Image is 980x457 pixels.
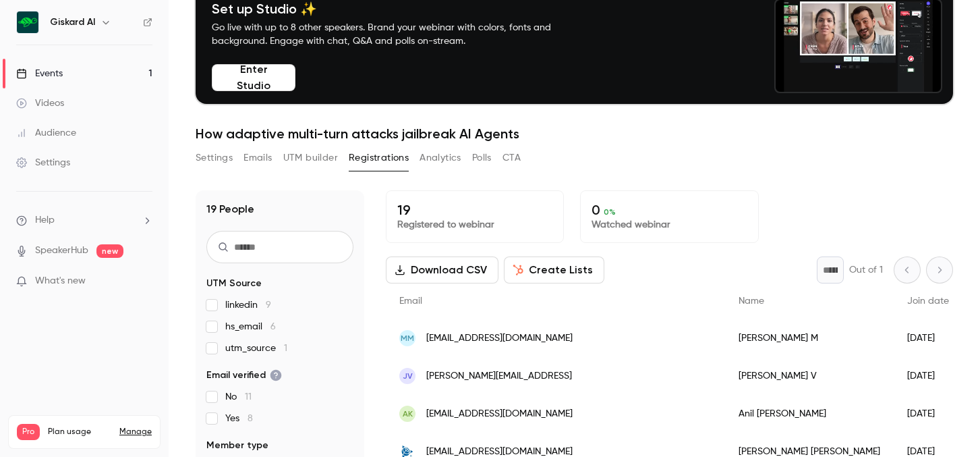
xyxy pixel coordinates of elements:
span: utm_source [225,342,287,355]
button: Download CSV [386,257,498,284]
span: 9 [266,300,271,310]
span: Member type [206,439,268,452]
button: UTM builder [283,147,338,169]
p: Registered to webinar [397,218,552,232]
span: new [96,244,123,258]
span: Pro [17,424,40,440]
img: Giskard AI [17,11,38,33]
span: AK [403,408,413,420]
div: Videos [16,97,64,110]
button: CTA [502,147,521,169]
h1: How adaptive multi-turn attacks jailbreak AI Agents [196,126,953,142]
span: MM [401,332,414,344]
span: What's new [35,274,86,288]
span: Plan usage [48,427,111,437]
p: Go live with up to 8 other speakers. Brand your webinar with colors, fonts and background. Engage... [212,21,583,48]
button: Emails [243,147,272,169]
a: Manage [119,427,152,437]
h1: 19 People [206,201,254,217]
h4: Set up Studio ✨ [212,1,583,17]
div: Anil [PERSON_NAME] [725,395,894,433]
span: 11 [245,392,252,402]
span: [PERSON_NAME][EMAIL_ADDRESS] [426,369,572,383]
button: Settings [196,147,233,169]
span: [EMAIL_ADDRESS][DOMAIN_NAME] [426,331,573,346]
div: [DATE] [894,357,962,395]
span: 0 % [604,207,616,217]
div: [PERSON_NAME] M [725,319,894,357]
li: help-dropdown-opener [16,213,152,227]
span: JV [403,370,413,382]
button: Registrations [349,147,409,169]
span: Email verified [206,369,282,382]
div: Events [16,67,63,80]
span: 1 [284,344,287,353]
span: hs_email [225,320,276,333]
span: 8 [248,414,253,423]
span: Join date [907,296,949,306]
h6: Giskard AI [50,16,95,29]
button: Enter Studio [212,64,295,91]
p: 0 [592,202,747,218]
span: Email [399,296,422,306]
div: [DATE] [894,395,962,433]
p: Out of 1 [849,263,883,277]
span: UTM Source [206,277,262,290]
span: 6 [270,322,276,331]
a: SpeakerHub [35,244,88,258]
span: No [225,390,252,404]
button: Analytics [420,147,461,169]
p: 19 [397,202,552,218]
button: Polls [472,147,492,169]
p: Watched webinar [592,218,747,232]
div: [DATE] [894,319,962,357]
span: Name [739,296,764,306]
span: linkedin [225,298,271,312]
span: Yes [225,412,253,425]
button: Create Lists [504,257,604,284]
div: [PERSON_NAME] V [725,357,894,395]
div: Settings [16,156,70,169]
span: Help [35,213,55,227]
span: [EMAIL_ADDRESS][DOMAIN_NAME] [426,407,573,421]
div: Audience [16,126,76,140]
